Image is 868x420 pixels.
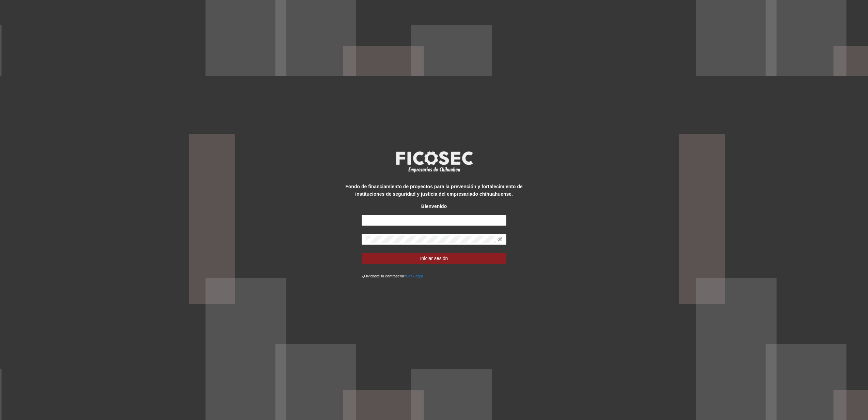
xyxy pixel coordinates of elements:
[498,237,502,242] span: eye-invisible
[406,274,423,278] a: Click aqui
[362,253,506,264] button: Iniciar sesión
[420,255,448,262] span: Iniciar sesión
[345,184,522,197] strong: Fondo de financiamiento de proyectos para la prevención y fortalecimiento de instituciones de seg...
[392,149,477,174] img: logo
[362,274,423,278] small: ¿Olvidaste tu contraseña?
[421,204,447,209] strong: Bienvenido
